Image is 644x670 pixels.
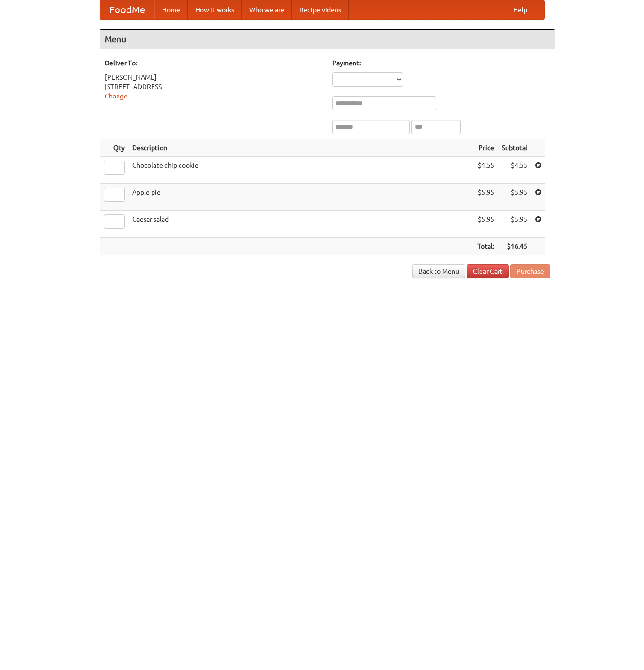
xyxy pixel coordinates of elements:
[105,58,323,68] h5: Deliver To:
[105,72,323,82] div: [PERSON_NAME]
[473,139,498,157] th: Price
[498,157,531,184] td: $4.55
[467,264,509,278] a: Clear Cart
[498,211,531,238] td: $5.95
[498,184,531,211] td: $5.95
[498,139,531,157] th: Subtotal
[473,184,498,211] td: $5.95
[128,184,473,211] td: Apple pie
[128,157,473,184] td: Chocolate chip cookie
[473,211,498,238] td: $5.95
[498,238,531,255] th: $16.45
[510,264,550,278] button: Purchase
[473,238,498,255] th: Total:
[332,58,550,68] h5: Payment:
[473,157,498,184] td: $4.55
[506,0,535,19] a: Help
[100,30,555,49] h4: Menu
[412,264,465,278] a: Back to Menu
[292,0,349,19] a: Recipe videos
[242,0,292,19] a: Who we are
[188,0,242,19] a: How it works
[154,0,188,19] a: Home
[105,92,127,100] a: Change
[105,82,323,91] div: [STREET_ADDRESS]
[100,0,154,19] a: FoodMe
[128,211,473,238] td: Caesar salad
[128,139,473,157] th: Description
[100,139,128,157] th: Qty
